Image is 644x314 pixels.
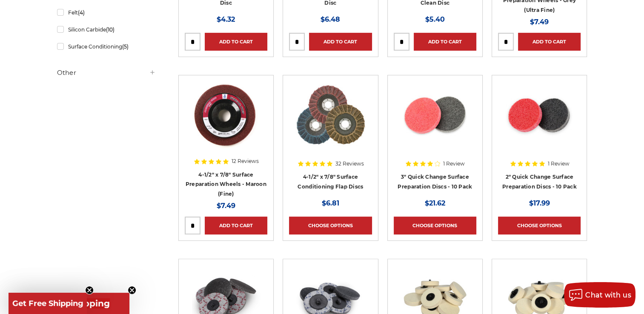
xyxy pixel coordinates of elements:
button: Chat with us [564,282,635,308]
h5: Other [57,68,156,78]
a: Silicon Carbide [57,22,156,37]
a: Choose Options [289,217,372,234]
span: $7.49 [530,18,549,26]
a: 4-1/2" x 7/8" Surface Preparation Wheels - Maroon (Fine) [186,171,266,197]
a: Add to Cart [205,33,267,51]
span: 1 Review [548,161,570,166]
span: Get Free Shipping [12,299,83,308]
img: 2 inch surface preparation discs [505,81,573,149]
a: Surface Conditioning [57,39,156,54]
a: Add to Cart [309,33,372,51]
button: Close teaser [128,286,136,294]
img: 3 inch surface preparation discs [401,81,469,149]
a: 3" Quick Change Surface Preparation Discs - 10 Pack [398,174,472,190]
span: (10) [106,26,114,33]
a: 2 inch surface preparation discs [498,81,581,164]
span: $5.40 [425,15,445,23]
span: $21.62 [425,199,445,207]
a: Add to Cart [414,33,476,51]
span: Chat with us [585,291,631,299]
a: Add to Cart [205,217,267,234]
img: Maroon Surface Prep Disc [192,81,260,149]
a: Scotch brite flap discs [289,81,372,164]
span: $17.99 [529,199,550,207]
div: Get Free ShippingClose teaser [9,293,129,314]
span: (4) [77,9,84,16]
span: $6.48 [321,15,340,23]
span: 1 Review [443,161,465,166]
a: Choose Options [394,217,476,234]
span: (5) [122,43,128,50]
a: 3 inch surface preparation discs [394,81,476,164]
span: 32 Reviews [335,161,364,166]
a: Choose Options [498,217,581,234]
span: $4.32 [217,15,235,23]
button: Close teaser [85,286,94,294]
a: Add to Cart [518,33,581,51]
span: $6.81 [322,199,339,207]
a: Maroon Surface Prep Disc [185,81,267,164]
img: Scotch brite flap discs [295,81,365,149]
a: 4-1/2" x 7/8" Surface Conditioning Flap Discs [298,174,363,190]
div: Get Free ShippingClose teaser [9,293,87,314]
a: 2" Quick Change Surface Preparation Discs - 10 Pack [502,174,577,190]
span: $7.49 [217,202,235,210]
a: Felt [57,5,156,20]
